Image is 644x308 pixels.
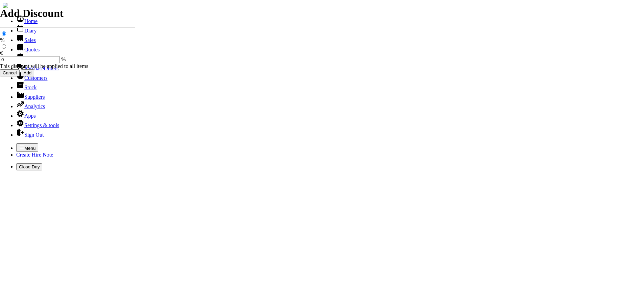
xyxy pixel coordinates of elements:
a: Create Hire Note [16,152,53,158]
a: Suppliers [16,94,45,100]
input: % [2,31,6,36]
button: Menu [16,143,38,152]
li: Suppliers [16,91,641,100]
a: Apps [16,113,36,119]
button: Close Day [16,163,42,170]
input: Add [21,69,34,76]
li: Stock [16,81,641,91]
input: € [2,44,6,49]
a: Sign Out [16,132,44,138]
a: Settings & tools [16,122,59,128]
li: Hire Notes [16,53,641,62]
li: Sales [16,34,641,43]
span: % [61,56,66,62]
a: Stock [16,85,37,90]
a: Customers [16,75,47,81]
a: Analytics [16,103,45,109]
